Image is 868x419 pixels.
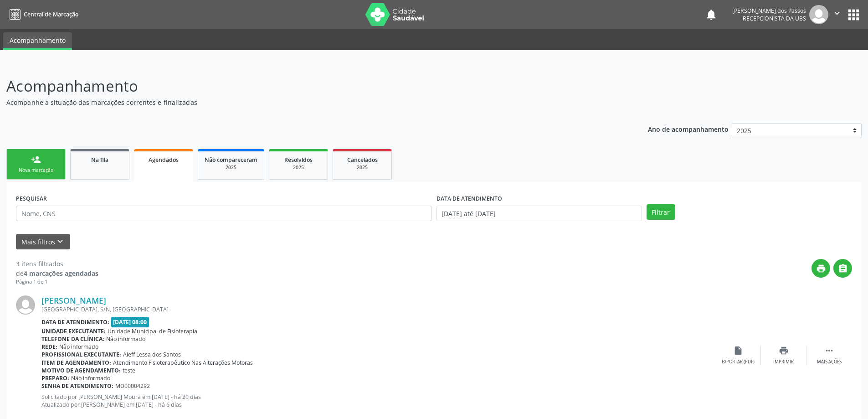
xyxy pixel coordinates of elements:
[16,206,432,221] input: Nome, CNS
[41,367,121,374] b: Motivo de agendamento:
[59,343,98,351] span: Não informado
[809,5,828,24] img: img
[833,259,852,278] button: 
[648,123,729,134] p: Ano de acompanhamento
[347,156,378,164] span: Cancelados
[41,343,57,351] b: Rede:
[6,98,605,107] p: Acompanhe a situação das marcações correntes e finalizadas
[41,393,715,409] p: Solicitado por [PERSON_NAME] Moura em [DATE] - há 20 dias Atualizado por [PERSON_NAME] em [DATE] ...
[16,295,35,315] img: img
[41,351,121,358] b: Profissional executante:
[812,259,830,278] button: print
[41,374,69,382] b: Preparo:
[13,167,59,174] div: Nova marcação
[339,164,385,171] div: 2025
[732,7,806,15] div: [PERSON_NAME] dos Passos
[41,295,106,305] a: [PERSON_NAME]
[705,8,718,21] button: notifications
[41,359,111,367] b: Item de agendamento:
[41,327,106,335] b: Unidade executante:
[437,191,502,206] label: DATA DE ATENDIMENTO
[123,351,181,358] span: Aleff Lessa dos Santos
[41,335,104,343] b: Telefone da clínica:
[824,346,834,356] i: 
[111,317,149,327] span: [DATE] 08:00
[832,8,842,18] i: 
[722,359,755,365] div: Exportar (PDF)
[3,32,72,50] a: Acompanhamento
[91,156,108,164] span: Na fila
[205,156,257,164] span: Não compareceram
[123,367,135,374] span: teste
[31,155,41,165] div: person_add
[743,15,806,22] span: Recepcionista da UBS
[113,359,253,367] span: Atendimento Fisioterapêutico Nas Alterações Motoras
[16,278,98,286] div: Página 1 de 1
[816,264,826,274] i: print
[6,75,605,98] p: Acompanhamento
[41,382,113,390] b: Senha de atendimento:
[647,204,675,220] button: Filtrar
[115,382,150,390] span: MD00004292
[41,305,715,313] div: [GEOGRAPHIC_DATA], S/N, [GEOGRAPHIC_DATA]
[817,359,842,365] div: Mais ações
[6,7,78,22] a: Central de Marcação
[838,264,848,274] i: 
[779,346,789,356] i: print
[106,335,145,343] span: Não informado
[41,318,109,326] b: Data de atendimento:
[16,269,98,278] div: de
[55,237,65,247] i: keyboard_arrow_down
[16,234,70,250] button: Mais filtroskeyboard_arrow_down
[284,156,313,164] span: Resolvidos
[71,374,110,382] span: Não informado
[24,269,98,278] strong: 4 marcações agendadas
[108,327,197,335] span: Unidade Municipal de Fisioterapia
[16,259,98,269] div: 3 itens filtrados
[846,7,862,23] button: apps
[437,206,642,221] input: Selecione um intervalo
[733,346,743,356] i: insert_drive_file
[773,359,794,365] div: Imprimir
[828,5,846,24] button: 
[149,156,179,164] span: Agendados
[276,164,321,171] div: 2025
[24,10,78,18] span: Central de Marcação
[16,191,47,206] label: PESQUISAR
[205,164,257,171] div: 2025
